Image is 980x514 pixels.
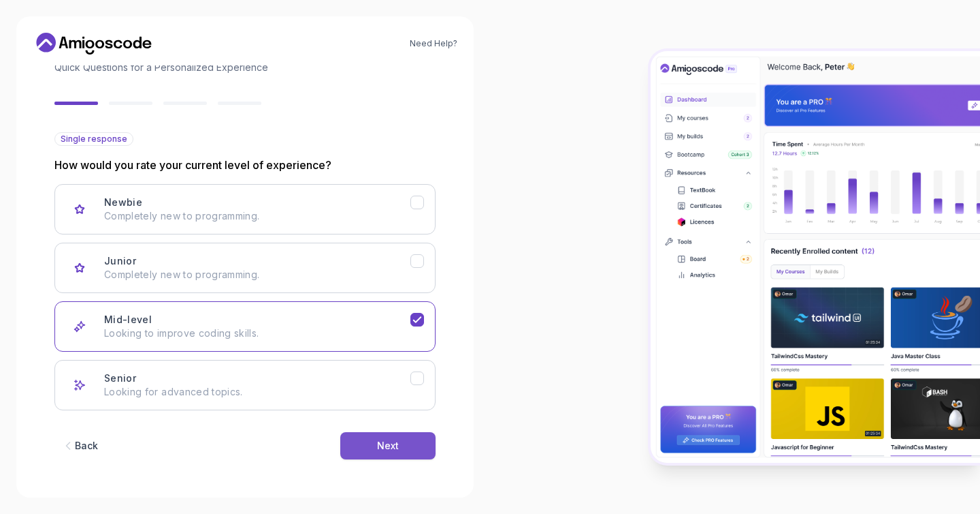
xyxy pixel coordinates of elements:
a: Need Help? [410,38,457,49]
p: Looking for advanced topics. [104,385,410,399]
h3: Junior [104,254,136,268]
p: Quick Questions for a Personalized Experience [54,61,436,74]
img: Amigoscode Dashboard [651,51,980,462]
button: Senior [54,360,436,410]
button: Back [54,432,105,459]
span: Single response [61,134,127,145]
div: Back [75,439,98,453]
a: Home link [33,33,155,55]
h3: Newbie [104,196,142,209]
p: Completely new to programming. [104,268,410,282]
p: How would you rate your current level of experience? [54,157,436,173]
button: Newbie [54,184,436,235]
div: Next [377,439,399,453]
button: Mid-level [54,301,436,352]
p: Completely new to programming. [104,209,410,223]
h3: Senior [104,372,136,385]
p: Looking to improve coding skills. [104,327,410,340]
h3: Mid-level [104,313,152,327]
button: Junior [54,243,436,293]
button: Next [340,432,436,459]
